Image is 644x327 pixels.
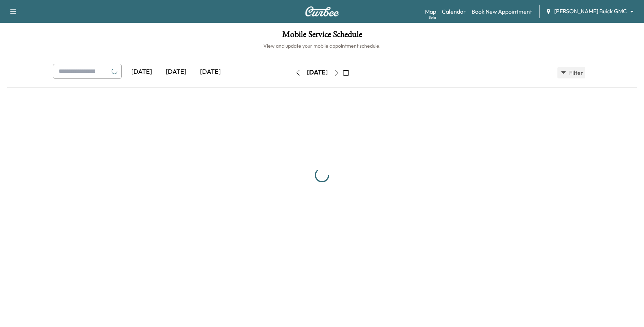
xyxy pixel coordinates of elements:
div: [DATE] [125,64,159,80]
h6: View and update your mobile appointment schedule. [7,42,637,49]
button: Filter [557,67,585,78]
span: Filter [569,68,582,77]
div: [DATE] [159,64,193,80]
div: [DATE] [307,68,328,77]
a: MapBeta [425,7,436,16]
span: [PERSON_NAME] Buick GMC [554,7,627,15]
div: [DATE] [193,64,228,80]
a: Calendar [442,7,466,16]
img: Curbee Logo [305,6,339,16]
a: Book New Appointment [472,7,532,16]
h1: Mobile Service Schedule [7,30,637,42]
div: Beta [429,15,436,20]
